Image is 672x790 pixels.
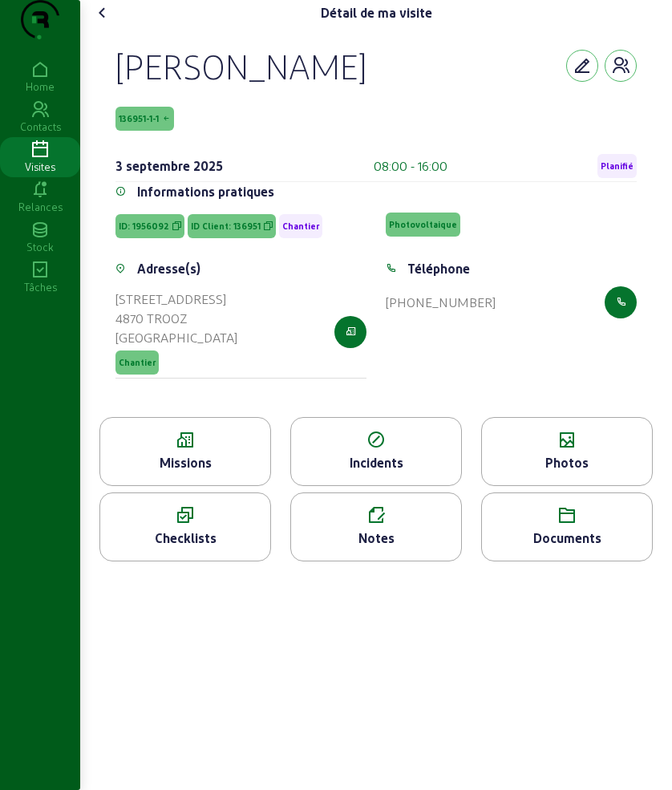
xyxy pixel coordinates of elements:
span: Chantier [282,221,319,232]
div: Documents [482,529,652,548]
span: Chantier [119,357,156,368]
span: 136951-1-1 [119,113,159,124]
span: ID Client: 136951 [191,221,261,232]
div: Informations pratiques [137,182,274,201]
div: [PHONE_NUMBER] [386,293,496,312]
div: [PERSON_NAME] [115,45,366,87]
div: Checklists [100,529,270,548]
div: Téléphone [407,259,470,278]
div: [GEOGRAPHIC_DATA] [115,328,237,347]
div: Photos [482,453,652,472]
span: Photovoltaique [389,219,457,230]
div: Missions [100,453,270,472]
div: Incidents [291,453,461,472]
div: Notes [291,529,461,548]
div: 4870 TROOZ [115,309,237,328]
div: [STREET_ADDRESS] [115,290,237,309]
div: 3 septembre 2025 [115,156,223,176]
div: Adresse(s) [137,259,200,278]
span: ID: 1956092 [119,221,169,232]
span: Planifié [601,160,634,172]
div: 08:00 - 16:00 [374,156,447,176]
div: Détail de ma visite [321,3,432,22]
